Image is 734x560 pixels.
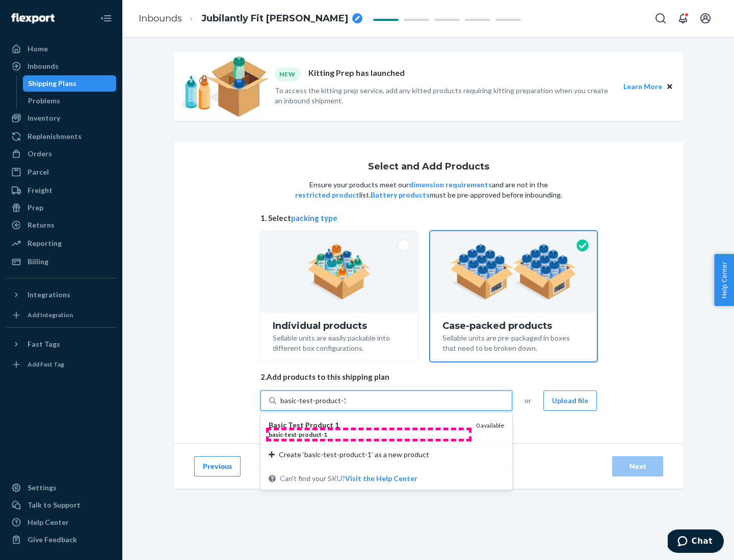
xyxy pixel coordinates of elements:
[28,339,60,349] div: Fast Tags
[307,244,371,300] img: individual-pack.facf35554cb0f1810c75b2bd6df2d64e.png
[28,167,49,177] div: Parcel
[450,244,577,300] img: case-pack.59cecea509d18c883b923b81aeac6d0b.png
[28,44,48,54] div: Home
[714,254,734,306] button: Help Center
[6,182,116,199] a: Freight
[285,431,297,438] em: test
[28,517,69,527] div: Help Center
[695,8,716,29] button: Open account menu
[275,67,300,81] div: NEW
[269,431,283,438] em: basic
[6,254,116,270] a: Billing
[442,321,585,331] div: Case-packed products
[28,290,70,300] div: Integrations
[6,307,116,323] a: Add Integration
[442,331,585,353] div: Sellable units are pre-packaged in boxes that need to be broken down.
[288,421,304,429] em: Test
[6,146,116,162] a: Orders
[368,162,489,172] h1: Select and Add Products
[28,185,53,195] div: Freight
[260,372,597,382] span: 2. Add products to this shipping plan
[28,113,60,123] div: Inventory
[6,356,116,373] a: Add Fast Tag
[673,8,693,29] button: Open notifications
[295,190,359,200] button: restricted product
[23,75,117,92] a: Shipping Plans
[28,203,43,213] div: Prep
[409,180,492,190] button: dimension requirements
[275,86,614,106] p: To access the kitting prep service, add any kitted products requiring kitting preparation when yo...
[280,396,346,406] input: Basic Test Product 1basic-test-product-10 availableCreate ‘basic-test-product-1’ as a new product...
[96,8,116,29] button: Close Navigation
[23,93,117,109] a: Problems
[6,164,116,180] a: Parcel
[650,8,671,29] button: Open Search Box
[623,81,662,92] button: Learn More
[299,431,322,438] em: product
[668,529,724,555] iframe: Opens a widget where you can chat to one of our agents
[291,213,337,223] button: packing type
[345,473,417,484] button: Basic Test Product 1basic-test-product-10 availableCreate ‘basic-test-product-1’ as a new product...
[28,220,55,230] div: Returns
[476,422,504,429] span: 0 available
[28,131,82,142] div: Replenishments
[28,535,77,545] div: Give Feedback
[11,13,55,23] img: Flexport logo
[28,149,52,159] div: Orders
[6,514,116,530] a: Help Center
[28,61,59,71] div: Inbounds
[324,431,327,438] em: 1
[28,78,76,89] div: Shipping Plans
[139,13,182,24] a: Inbounds
[525,396,531,406] span: or
[130,4,371,34] ol: breadcrumbs
[6,58,116,74] a: Inbounds
[371,190,430,200] button: Battery products
[273,331,406,353] div: Sellable units are easily packable into different box configurations.
[260,213,597,223] span: 1. Select
[6,235,116,251] a: Reporting
[28,500,81,510] div: Talk to Support
[6,497,116,513] button: Talk to Support
[28,238,62,248] div: Reporting
[6,287,116,303] button: Integrations
[273,321,406,331] div: Individual products
[612,456,663,477] button: Next
[201,12,348,25] span: Jubilantly Fit Jay
[6,480,116,496] a: Settings
[28,483,57,493] div: Settings
[294,180,563,200] p: Ensure your products meet our and are not in the list. must be pre-approved before inbounding.
[543,390,597,411] button: Upload file
[28,311,73,319] div: Add Integration
[6,217,116,233] a: Returns
[269,430,468,439] div: - - -
[280,473,417,484] span: Can't find your SKU?
[305,421,333,429] em: Product
[308,67,405,81] p: Kitting Prep has launched
[621,461,654,471] div: Next
[269,421,286,429] em: Basic
[664,81,675,92] button: Close
[194,456,241,477] button: Previous
[28,360,64,369] div: Add Fast Tag
[6,41,116,57] a: Home
[6,110,116,126] a: Inventory
[6,200,116,216] a: Prep
[279,450,429,460] span: Create ‘basic-test-product-1’ as a new product
[6,531,116,548] button: Give Feedback
[28,257,48,267] div: Billing
[335,421,339,429] em: 1
[6,128,116,145] a: Replenishments
[6,336,116,352] button: Fast Tags
[28,96,60,106] div: Problems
